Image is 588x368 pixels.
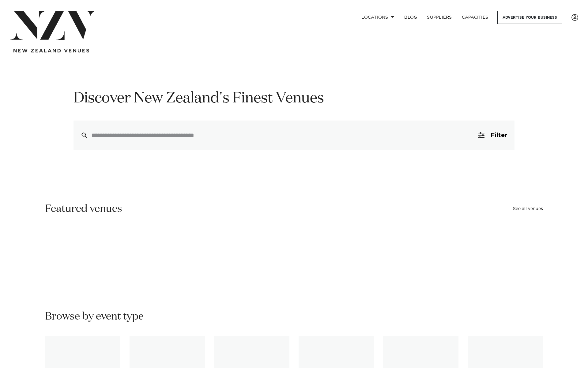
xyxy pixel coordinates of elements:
[45,310,543,324] h2: Browse by event type
[422,11,457,24] a: SUPPLIERS
[457,11,493,24] a: Capacities
[73,89,514,108] h1: Discover New Zealand's Finest Venues
[497,11,562,24] a: Advertise your business
[513,207,543,211] a: See all venues
[13,49,89,53] img: new-zealand-venues-text.png
[45,202,122,216] h2: Featured venues
[399,11,422,24] a: BLOG
[10,11,96,40] img: nzv-logo.png
[471,121,514,150] button: Filter
[491,132,507,138] span: Filter
[356,11,399,24] a: Locations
